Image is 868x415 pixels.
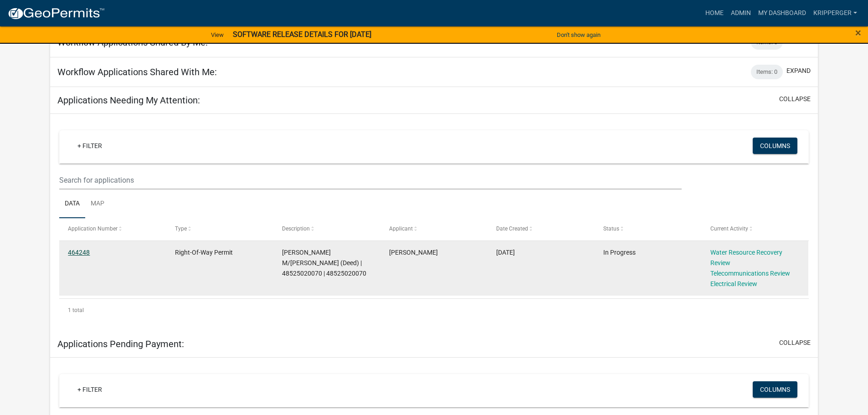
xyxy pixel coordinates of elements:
[175,225,187,232] span: Type
[755,5,810,22] a: My Dashboard
[553,27,604,42] button: Don't show again
[779,94,811,104] button: collapse
[488,218,595,240] datatable-header-cell: Date Created
[710,225,748,232] span: Current Activity
[779,338,811,348] button: collapse
[496,225,528,232] span: Date Created
[282,249,366,277] span: REETZ, MORGAN M/SHARADAN (Deed) | 48525020070 | 48525020070
[389,225,413,232] span: Applicant
[810,5,861,22] a: kripperger
[701,218,808,240] datatable-header-cell: Current Activity
[753,138,797,154] button: Columns
[380,218,488,240] datatable-header-cell: Applicant
[50,114,818,331] div: collapse
[389,249,438,256] span: Tyler Perkins
[70,138,109,154] a: + Filter
[68,249,90,256] a: 464248
[710,249,782,266] a: Water Resource Recovery Review
[282,225,310,232] span: Description
[603,249,636,256] span: In Progress
[273,218,380,240] datatable-header-cell: Description
[710,270,790,277] a: Telecommunications Review
[166,218,273,240] datatable-header-cell: Type
[70,381,109,398] a: + Filter
[710,280,757,287] a: Electrical Review
[855,27,861,38] button: Close
[753,381,797,398] button: Columns
[786,66,811,76] button: expand
[594,218,701,240] datatable-header-cell: Status
[59,171,681,190] input: Search for applications
[702,5,727,22] a: Home
[68,225,118,232] span: Application Number
[233,30,371,39] strong: SOFTWARE RELEASE DETAILS FOR [DATE]
[496,249,515,256] span: 08/15/2025
[59,218,166,240] datatable-header-cell: Application Number
[751,65,783,79] div: Items: 0
[59,299,809,322] div: 1 total
[57,95,200,106] h5: Applications Needing My Attention:
[57,338,184,349] h5: Applications Pending Payment:
[855,26,861,39] span: ×
[603,225,619,232] span: Status
[175,249,233,256] span: Right-Of-Way Permit
[57,67,217,77] h5: Workflow Applications Shared With Me:
[727,5,755,22] a: Admin
[85,190,110,219] a: Map
[207,27,227,42] a: View
[59,190,85,219] a: Data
